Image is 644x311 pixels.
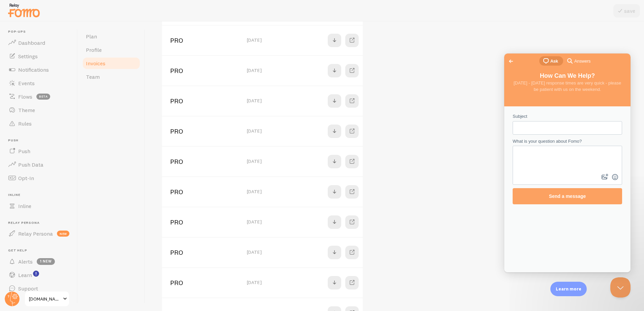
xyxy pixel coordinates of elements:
[243,85,287,116] td: [DATE]
[3,4,11,12] span: Go back
[18,120,32,127] span: Rules
[162,116,243,146] td: PRO
[37,258,55,265] span: 1 new
[610,277,631,298] iframe: Help Scout Beacon - Close
[8,193,73,197] span: Inline
[162,267,243,298] td: PRO
[8,60,23,65] span: Subject
[4,171,73,185] a: Opt-In
[18,203,31,209] span: Inline
[4,76,73,90] a: Events
[162,237,243,267] td: PRO
[162,207,243,237] td: PRO
[162,85,243,116] td: PRO
[162,146,243,176] td: PRO
[18,285,38,292] span: Support
[18,107,35,113] span: Theme
[36,94,50,100] span: beta
[36,19,91,26] span: How Can We Help?
[18,53,38,60] span: Settings
[18,258,33,265] span: Alerts
[46,4,54,11] span: Ask
[4,227,73,240] a: Relay Persona new
[9,27,117,39] span: [DATE] - [DATE] response times are very quick - please be patient with us on the weekend.
[4,158,73,171] a: Push Data
[8,221,73,225] span: Relay Persona
[556,286,581,292] p: Learn more
[18,148,30,154] span: Push
[18,66,49,73] span: Notifications
[18,175,34,181] span: Opt-In
[96,118,106,129] button: Attach a file
[4,63,73,76] a: Notifications
[4,255,73,268] a: Alerts 1 new
[4,103,73,117] a: Theme
[86,33,97,40] span: Plan
[8,138,73,143] span: Push
[4,144,73,158] a: Push
[7,2,41,19] img: fomo-relay-logo-orange.svg
[243,146,287,176] td: [DATE]
[4,49,73,63] a: Settings
[243,176,287,207] td: [DATE]
[18,80,35,87] span: Events
[8,135,118,151] button: Send a message
[18,230,53,237] span: Relay Persona
[24,291,70,307] a: [DOMAIN_NAME]
[38,3,46,11] span: chat-square
[243,116,287,146] td: [DATE]
[82,30,141,43] a: Plan
[243,207,287,237] td: [DATE]
[45,140,82,145] span: Send a message
[162,176,243,207] td: PRO
[86,60,105,67] span: Invoices
[243,267,287,298] td: [DATE]
[4,268,73,282] a: Learn
[86,73,100,80] span: Team
[29,295,61,303] span: [DOMAIN_NAME]
[82,57,141,70] a: Invoices
[70,4,86,11] span: Answers
[162,25,243,55] td: PRO
[504,54,631,272] iframe: Help Scout Beacon - Live Chat, Contact Form, and Knowledge Base
[4,282,73,295] a: Support
[8,248,73,253] span: Get Help
[243,25,287,55] td: [DATE]
[82,43,141,57] a: Profile
[4,117,73,130] a: Rules
[33,271,39,277] svg: <p>Watch New Feature Tutorials!</p>
[4,90,73,103] a: Flows beta
[8,85,77,90] span: What is your question about Fomo?
[243,237,287,267] td: [DATE]
[106,118,116,129] button: Emoji Picker
[82,70,141,83] a: Team
[86,46,102,53] span: Profile
[18,161,43,168] span: Push Data
[9,93,117,119] textarea: What is your question about Fomo?
[162,55,243,85] td: PRO
[4,199,73,213] a: Inline
[18,39,45,46] span: Dashboard
[8,30,73,34] span: Pop-ups
[62,3,70,11] span: search-medium
[243,55,287,85] td: [DATE]
[8,60,118,151] form: Contact form
[18,93,32,100] span: Flows
[57,231,69,237] span: new
[550,282,587,296] div: Learn more
[18,272,32,278] span: Learn
[4,36,73,49] a: Dashboard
